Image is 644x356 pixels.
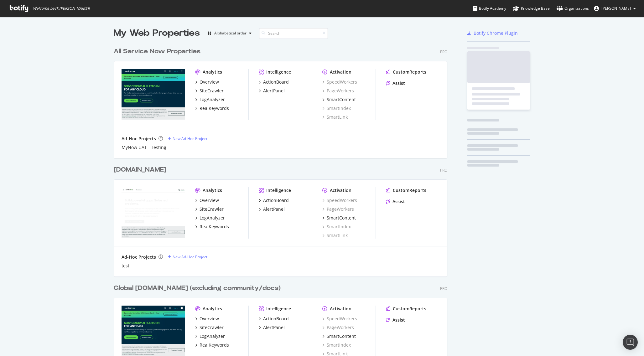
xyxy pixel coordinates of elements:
[259,79,289,85] a: ActionBoard
[114,27,200,39] div: My Web Properties
[322,88,354,94] a: PageWorkers
[623,335,638,350] div: Open Intercom Messenger
[200,342,229,348] div: RealKeywords
[200,88,224,94] div: SiteCrawler
[200,197,219,204] div: Overview
[601,6,631,11] span: Tim Manalo
[200,333,225,339] div: LogAnalyzer
[322,206,354,212] a: PageWorkers
[259,324,285,331] a: AlertPanel
[205,28,254,38] button: Alphabetical order
[259,316,289,322] a: ActionBoard
[200,316,219,322] div: Overview
[200,206,224,212] div: SiteCrawler
[173,136,207,141] div: New Ad-Hoc Project
[393,69,426,75] div: CustomReports
[322,316,357,322] a: SpeedWorkers
[200,224,229,230] div: RealKeywords
[200,324,224,331] div: SiteCrawler
[114,284,283,293] a: Global [DOMAIN_NAME] (excluding community/docs)
[114,284,281,293] div: Global [DOMAIN_NAME] (excluding community/docs)
[259,28,328,39] input: Search
[114,47,200,56] div: All Service Now Properties
[330,306,351,312] div: Activation
[327,215,356,221] div: SmartContent
[173,254,207,260] div: New Ad-Hoc Project
[330,187,351,193] div: Activation
[122,187,185,238] img: developer.servicenow.com
[195,224,229,230] a: RealKeywords
[259,88,285,94] a: AlertPanel
[168,254,207,260] a: New Ad-Hoc Project
[392,199,405,205] div: Assist
[322,197,357,204] a: SpeedWorkers
[259,206,285,212] a: AlertPanel
[195,197,219,204] a: Overview
[122,69,185,120] img: lightstep.com
[214,31,247,35] div: Alphabetical order
[467,30,518,36] a: Botify Chrome Plugin
[263,88,285,94] div: AlertPanel
[122,254,156,260] div: Ad-Hoc Projects
[386,80,405,86] a: Assist
[122,144,166,151] a: MyNow UAT - Testing
[195,316,219,322] a: Overview
[386,69,426,75] a: CustomReports
[322,215,356,221] a: SmartContent
[263,324,285,331] div: AlertPanel
[195,105,229,111] a: RealKeywords
[322,342,351,348] a: SmartIndex
[195,324,224,331] a: SiteCrawler
[322,79,357,85] a: SpeedWorkers
[195,342,229,348] a: RealKeywords
[473,5,506,12] div: Botify Academy
[259,197,289,204] a: ActionBoard
[122,263,129,269] a: test
[266,306,291,312] div: Intelligence
[195,333,225,339] a: LogAnalyzer
[440,286,447,291] div: Pro
[327,96,356,103] div: SmartContent
[557,5,589,12] div: Organizations
[200,79,219,85] div: Overview
[386,306,426,312] a: CustomReports
[263,316,289,322] div: ActionBoard
[200,96,225,103] div: LogAnalyzer
[322,333,356,339] a: SmartContent
[200,215,225,221] div: LogAnalyzer
[322,232,348,239] a: SmartLink
[266,69,291,75] div: Intelligence
[322,114,348,120] a: SmartLink
[386,199,405,205] a: Assist
[263,79,289,85] div: ActionBoard
[513,5,550,12] div: Knowledge Base
[263,206,285,212] div: AlertPanel
[114,165,166,174] div: [DOMAIN_NAME]
[392,80,405,86] div: Assist
[322,96,356,103] a: SmartContent
[322,324,354,331] a: PageWorkers
[322,224,351,230] div: SmartIndex
[114,165,169,174] a: [DOMAIN_NAME]
[393,187,426,193] div: CustomReports
[203,187,222,193] div: Analytics
[195,215,225,221] a: LogAnalyzer
[589,3,641,13] button: [PERSON_NAME]
[327,333,356,339] div: SmartContent
[386,317,405,323] a: Assist
[114,47,203,56] a: All Service Now Properties
[266,187,291,193] div: Intelligence
[322,105,351,111] div: SmartIndex
[203,306,222,312] div: Analytics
